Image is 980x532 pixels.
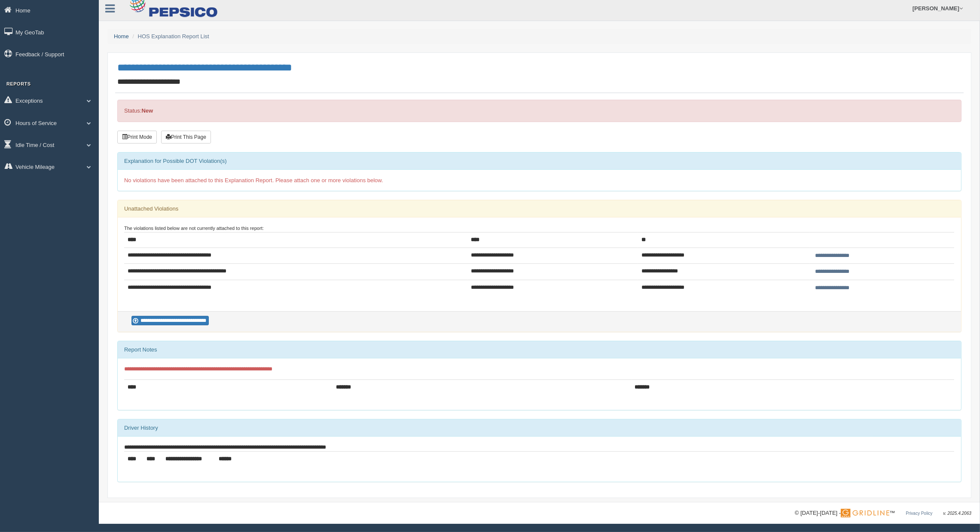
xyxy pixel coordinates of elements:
[118,200,961,217] div: Unattached Violations
[841,509,889,517] img: Gridline
[138,33,209,40] a: HOS Explanation Report List
[906,511,932,516] a: Privacy Policy
[117,100,962,122] div: Status:
[141,107,153,114] strong: New
[117,131,157,144] button: Print Mode
[118,153,961,170] div: Explanation for Possible DOT Violation(s)
[124,226,264,231] small: The violations listed below are not currently attached to this report:
[114,33,129,40] a: Home
[118,341,961,358] div: Report Notes
[943,511,971,516] span: v. 2025.4.2063
[124,177,383,183] span: No violations have been attached to this Explanation Report. Please attach one or more violations...
[795,509,971,518] div: © [DATE]-[DATE] - ™
[118,419,961,437] div: Driver History
[161,131,211,144] button: Print This Page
